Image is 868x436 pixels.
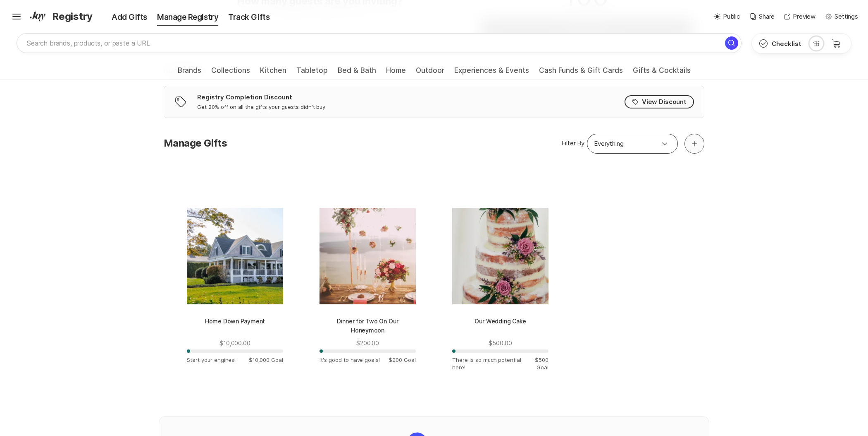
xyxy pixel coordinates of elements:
[223,12,274,23] div: Track Gifts
[164,137,227,149] p: Manage Gifts
[178,66,201,79] a: Brands
[416,66,444,79] a: Outdoor
[260,66,286,79] a: Kitchen
[723,12,740,22] p: Public
[793,12,816,22] p: Preview
[656,139,673,149] button: open menu
[320,317,416,337] p: Dinner for Two On Our Honeymoon
[187,356,236,364] p: Start your engines!
[489,339,512,347] p: $500.00
[386,66,406,79] a: Home
[197,103,327,111] p: Get 20% off on all the gifts your guests didn't buy.
[296,66,328,79] a: Tabletop
[525,356,548,371] p: $500 Goal
[454,66,529,79] a: Experiences & Events
[785,12,816,22] button: Preview
[211,66,250,79] a: Collections
[660,139,670,149] span: Option select
[539,66,623,79] a: Cash Funds & Gift Cards
[219,339,251,347] p: $10,000.00
[249,356,283,364] p: $10,000 Goal
[752,34,808,53] button: Checklist
[452,317,548,337] p: Our Wedding Cake
[625,95,694,108] button: View Discount
[825,12,858,22] button: Settings
[197,93,292,101] p: Registry Completion Discount
[52,9,93,24] span: Registry
[338,66,376,79] a: Bed & Bath
[452,356,525,371] p: There is so much potential here!
[750,12,775,22] button: Share
[320,356,380,364] p: It's good to have goals!
[152,12,223,23] div: Manage Registry
[17,33,742,53] input: Search brands, products, or paste a URL
[633,66,691,79] a: Gifts & Cocktails
[835,12,858,22] p: Settings
[725,36,738,50] button: Search for
[759,12,775,22] p: Share
[389,356,416,364] p: $200 Goal
[561,139,584,148] p: Filter By
[356,339,379,347] p: $200.00
[95,12,152,23] div: Add Gifts
[187,317,283,337] p: Home Down Payment
[714,12,740,22] button: Public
